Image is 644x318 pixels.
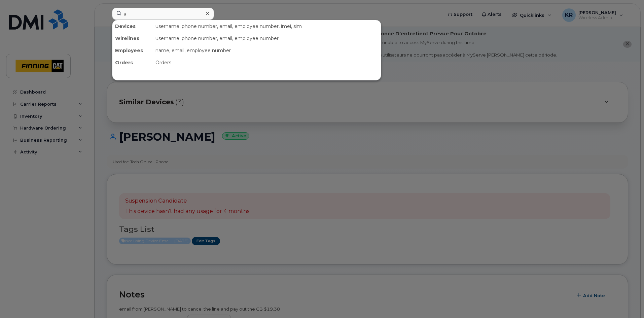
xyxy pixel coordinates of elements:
div: Employees [112,44,153,57]
div: username, phone number, email, employee number, imei, sim [153,20,381,32]
div: username, phone number, email, employee number [153,32,381,44]
div: Wirelines [112,32,153,44]
div: name, email, employee number [153,44,381,57]
iframe: Messenger Launcher [615,289,639,313]
div: Orders [153,57,381,69]
div: Devices [112,20,153,32]
div: Orders [112,57,153,69]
